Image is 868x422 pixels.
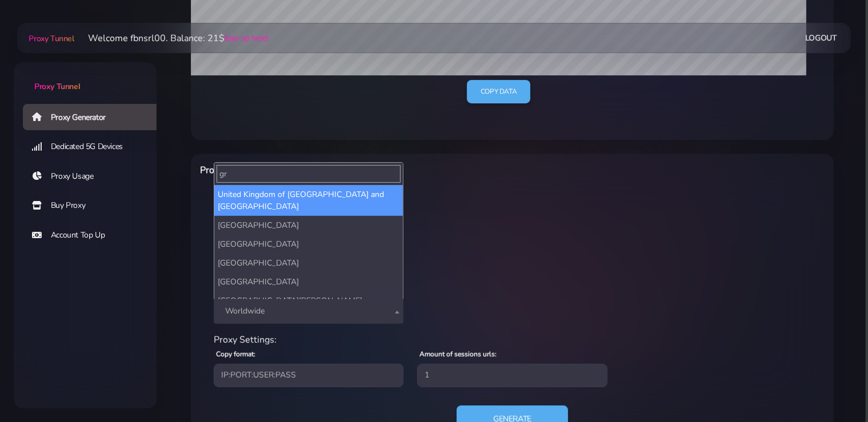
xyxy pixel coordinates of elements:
iframe: Webchat Widget [699,235,854,408]
span: Worldwide [214,299,403,324]
a: Account Top Up [23,222,166,248]
div: Location: [207,268,818,282]
label: Amount of sessions urls: [419,349,497,359]
div: Proxy Settings: [207,333,818,347]
li: United Kingdom of [GEOGRAPHIC_DATA] and [GEOGRAPHIC_DATA] [214,185,403,216]
a: Copy data [467,80,530,103]
a: Buy Proxy [23,192,166,219]
li: [GEOGRAPHIC_DATA] [214,216,403,235]
span: Proxy Tunnel [34,81,80,92]
li: Welcome fbnsrl00. Balance: 21$ [74,31,269,45]
a: (top-up here) [225,32,269,44]
input: Search [217,165,401,183]
span: Proxy Tunnel [29,33,74,44]
span: Worldwide [221,303,397,319]
li: [GEOGRAPHIC_DATA] [214,235,403,254]
a: Proxy Usage [23,163,166,190]
a: Proxy Tunnel [14,62,157,93]
a: Proxy Generator [23,104,166,130]
li: [GEOGRAPHIC_DATA][PERSON_NAME] [214,291,403,310]
a: Logout [805,27,837,49]
label: Copy format: [216,349,255,359]
li: [GEOGRAPHIC_DATA] [214,272,403,291]
li: [GEOGRAPHIC_DATA] [214,254,403,272]
h6: Proxy Manager [200,163,559,178]
a: Proxy Tunnel [26,29,74,47]
a: Dedicated 5G Devices [23,134,166,160]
